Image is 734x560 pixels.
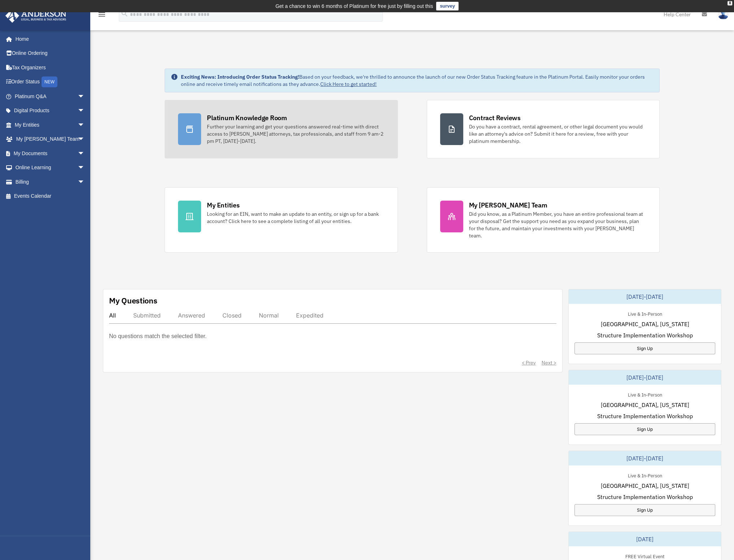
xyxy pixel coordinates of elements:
div: close [728,1,732,5]
a: Billingarrow_drop_down [5,175,96,189]
span: arrow_drop_down [78,118,92,132]
img: Anderson Advisors Platinum Portal [3,9,69,23]
a: Home [5,32,92,46]
div: Contract Reviews [469,113,521,122]
div: My [PERSON_NAME] Team [469,201,547,210]
div: All [109,312,116,319]
a: Platinum Q&Aarrow_drop_down [5,89,96,104]
span: arrow_drop_down [78,175,92,189]
span: Structure Implementation Workshop [597,493,692,501]
img: User Pic [718,9,729,19]
div: Live & In-Person [622,390,668,398]
a: Events Calendar [5,189,96,204]
div: NEW [42,76,57,87]
i: menu [97,10,106,19]
a: Platinum Knowledge Room Further your learning and get your questions answered real-time with dire... [165,100,398,158]
a: My Entitiesarrow_drop_down [5,118,96,132]
a: menu [97,13,106,19]
div: Normal [259,312,279,319]
a: survey [436,2,459,10]
div: Platinum Knowledge Room [207,113,287,122]
div: [DATE] [569,532,721,546]
span: arrow_drop_down [78,132,92,147]
strong: Exciting News: Introducing Order Status Tracking! [181,74,299,80]
span: [GEOGRAPHIC_DATA], [US_STATE] [600,481,689,490]
a: Sign Up [574,423,715,435]
div: Did you know, as a Platinum Member, you have an entire professional team at your disposal? Get th... [469,210,646,239]
div: Expedited [296,312,323,319]
i: search [121,10,129,18]
span: arrow_drop_down [78,161,92,175]
span: arrow_drop_down [78,146,92,161]
span: [GEOGRAPHIC_DATA], [US_STATE] [600,401,689,409]
span: [GEOGRAPHIC_DATA], [US_STATE] [600,320,689,328]
span: arrow_drop_down [78,89,92,104]
div: [DATE]-[DATE] [569,289,721,304]
a: Contract Reviews Do you have a contract, rental agreement, or other legal document you would like... [427,100,660,158]
a: Online Learningarrow_drop_down [5,161,96,175]
span: arrow_drop_down [78,104,92,118]
a: My [PERSON_NAME] Teamarrow_drop_down [5,132,96,146]
div: [DATE]-[DATE] [569,451,721,465]
p: No questions match the selected filter. [109,331,207,341]
div: Further your learning and get your questions answered real-time with direct access to [PERSON_NAM... [207,123,384,145]
div: My Questions [109,295,157,306]
span: Structure Implementation Workshop [597,331,692,340]
a: Online Ordering [5,46,96,61]
div: My Entities [207,201,239,210]
div: Live & In-Person [622,471,668,479]
a: My [PERSON_NAME] Team Did you know, as a Platinum Member, you have an entire professional team at... [427,187,660,253]
div: Submitted [133,312,161,319]
a: Click Here to get started! [320,81,377,87]
div: FREE Virtual Event [619,552,670,560]
a: My Documentsarrow_drop_down [5,146,96,161]
a: Tax Organizers [5,60,96,75]
div: Closed [222,312,242,319]
div: Based on your feedback, we're thrilled to announce the launch of our new Order Status Tracking fe... [181,73,653,88]
div: Live & In-Person [622,310,668,317]
div: Answered [178,312,205,319]
div: Get a chance to win 6 months of Platinum for free just by filling out this [275,2,433,10]
div: Looking for an EIN, want to make an update to an entity, or sign up for a bank account? Click her... [207,210,384,225]
a: Sign Up [574,504,715,516]
span: Structure Implementation Workshop [597,412,692,420]
a: Order StatusNEW [5,75,96,89]
div: [DATE]-[DATE] [569,370,721,385]
a: Sign Up [574,342,715,354]
a: My Entities Looking for an EIN, want to make an update to an entity, or sign up for a bank accoun... [165,187,398,253]
a: Digital Productsarrow_drop_down [5,104,96,118]
div: Do you have a contract, rental agreement, or other legal document you would like an attorney's ad... [469,123,646,145]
